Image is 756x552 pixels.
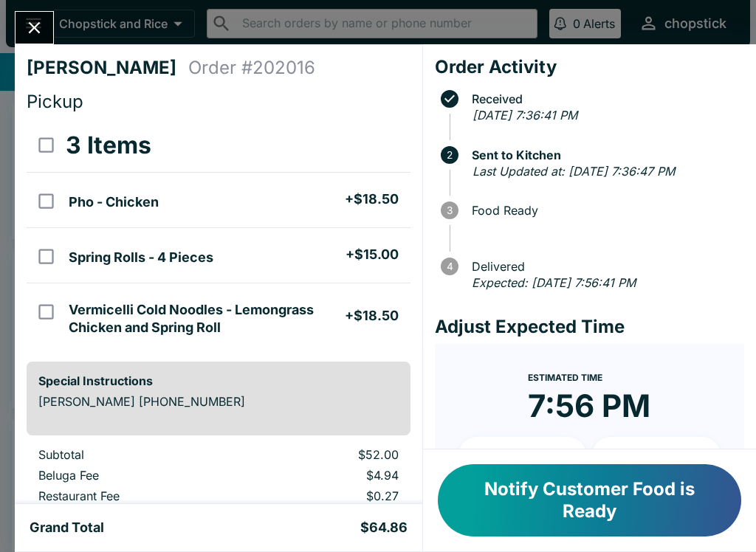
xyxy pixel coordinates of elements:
[528,387,650,425] time: 7:56 PM
[27,447,410,551] table: orders table
[38,447,230,462] p: Subtotal
[464,148,744,162] span: Sent to Kitchen
[346,246,399,263] h5: + $15.00
[446,261,453,272] text: 4
[38,468,230,483] p: Beluga Fee
[464,260,744,273] span: Delivered
[592,437,721,474] button: + 20
[69,193,159,211] h5: Pho - Chicken
[447,149,453,161] text: 2
[27,91,83,112] span: Pickup
[27,57,188,79] h4: [PERSON_NAME]
[360,519,408,537] h5: $64.86
[458,437,587,474] button: + 10
[38,489,230,503] p: Restaurant Fee
[472,108,577,123] em: [DATE] 7:36:41 PM
[464,204,744,217] span: Food Ready
[435,56,744,78] h4: Order Activity
[188,57,315,79] h4: Order # 202016
[69,249,213,266] h5: Spring Rolls - 4 Pieces
[30,519,104,537] h5: Grand Total
[435,316,744,338] h4: Adjust Expected Time
[345,190,399,208] h5: + $18.50
[27,119,410,350] table: orders table
[66,131,151,160] h3: 3 Items
[472,275,636,290] em: Expected: [DATE] 7:56:41 PM
[69,301,344,337] h5: Vermicelli Cold Noodles - Lemongrass Chicken and Spring Roll
[528,372,602,383] span: Estimated Time
[253,468,398,483] p: $4.94
[38,394,399,409] p: [PERSON_NAME] [PHONE_NUMBER]
[472,164,675,179] em: Last Updated at: [DATE] 7:36:47 PM
[253,489,398,503] p: $0.27
[253,447,398,462] p: $52.00
[447,204,453,216] text: 3
[16,12,53,44] button: Close
[464,92,744,106] span: Received
[438,464,741,537] button: Notify Customer Food is Ready
[345,307,399,325] h5: + $18.50
[38,373,399,388] h6: Special Instructions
